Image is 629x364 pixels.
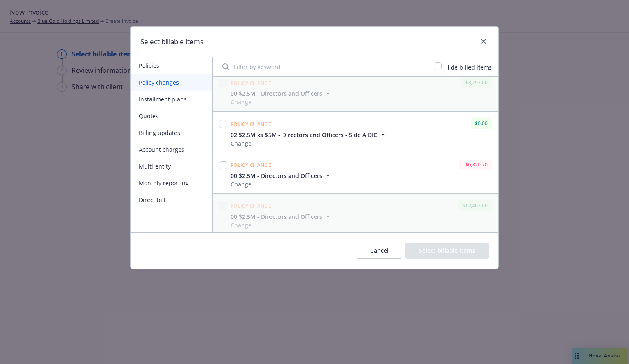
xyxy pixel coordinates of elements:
[459,160,492,170] div: -$6,820.70
[231,139,387,148] div: Change
[213,194,498,234] span: Policy change$12,463.0000 $2.5M - Directors and OfficersChange
[217,58,429,75] input: Filter by keyword
[231,98,332,106] div: Change
[131,91,212,108] button: Installment plans
[458,200,492,211] div: $12,463.00
[445,63,492,71] span: Hide billed items
[231,180,332,189] div: Change
[231,121,271,128] span: Policy change
[231,130,387,139] button: 02 $2.5M xs $5M - Directors and Officers - Side A DIC
[231,212,322,221] span: 00 $2.5M - Directors and Officers
[131,108,212,124] button: Quotes
[140,36,204,47] h1: Select billable items
[231,89,332,98] button: 00 $2.5M - Directors and Officers
[131,124,212,141] button: Billing updates
[131,74,212,91] button: Policy changes
[131,191,212,208] button: Direct bill
[131,57,212,74] button: Policies
[231,212,332,221] button: 00 $2.5M - Directors and Officers
[357,243,402,259] button: Cancel
[213,71,498,111] span: Policy change$3,793.0000 $2.5M - Directors and OfficersChange
[471,118,492,128] div: $0.00
[231,171,322,180] span: 00 $2.5M - Directors and Officers
[231,221,332,229] div: Change
[479,36,489,46] a: close
[231,80,271,87] span: Policy change
[231,162,271,169] span: Policy change
[231,89,322,98] span: 00 $2.5M - Directors and Officers
[231,130,377,139] span: 02 $2.5M xs $5M - Directors and Officers - Side A DIC
[231,202,271,209] span: Policy change
[231,171,332,180] button: 00 $2.5M - Directors and Officers
[131,175,212,191] button: Monthly reporting
[461,77,492,88] div: $3,793.00
[131,141,212,158] button: Account charges
[131,158,212,175] button: Multi-entity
